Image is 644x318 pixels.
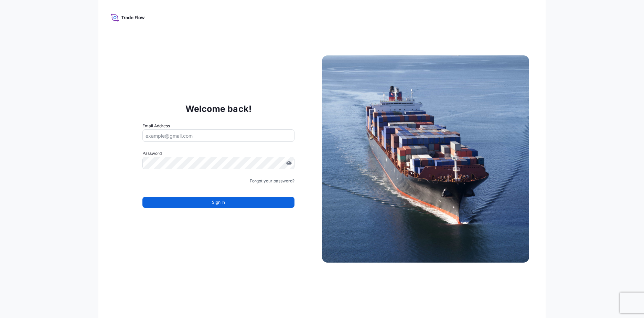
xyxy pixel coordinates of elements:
[142,129,294,142] input: example@gmail.com
[322,55,529,263] img: Ship illustration
[142,197,294,208] button: Sign In
[212,199,225,206] span: Sign In
[185,103,252,114] p: Welcome back!
[286,160,292,166] button: Show password
[142,150,294,157] label: Password
[250,178,294,184] a: Forgot your password?
[142,123,170,129] label: Email Address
